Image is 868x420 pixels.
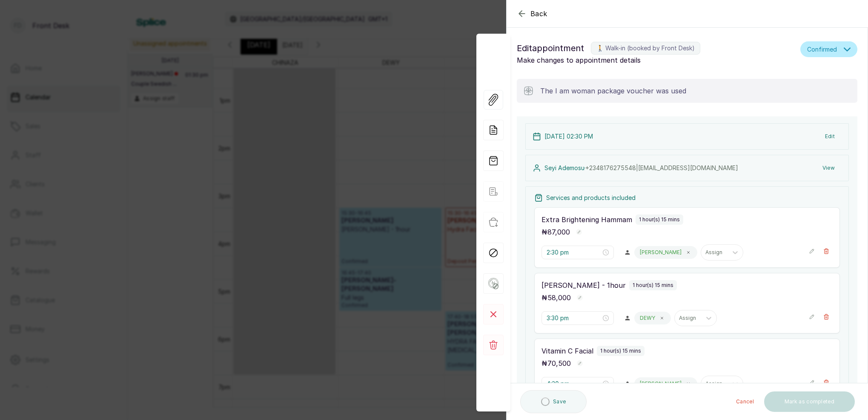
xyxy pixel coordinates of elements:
[547,359,571,368] span: 70,500
[640,315,655,322] p: DEWY
[816,160,842,176] button: View
[640,380,682,387] p: [PERSON_NAME]
[517,41,584,55] span: Edit appointment
[546,194,636,202] p: Services and products included
[764,391,855,412] button: Mark as completed
[585,164,738,171] span: +234 8176275548 | [EMAIL_ADDRESS][DOMAIN_NAME]
[541,346,593,356] p: Vitamin C Facial
[520,390,587,413] button: Save
[639,216,680,223] p: 1 hour(s) 15 mins
[547,228,570,236] span: 87,000
[818,129,842,144] button: Edit
[591,42,700,55] label: 🚶 Walk-in (booked by Front Desk)
[547,248,601,257] input: Select time
[640,249,682,256] p: [PERSON_NAME]
[633,282,673,289] p: 1 hour(s) 15 mins
[807,45,837,54] span: Confirmed
[547,293,571,302] span: 58,000
[547,379,601,388] input: Select time
[729,391,761,412] button: Cancel
[541,293,571,303] p: ₦
[544,132,593,141] p: [DATE] 02:30 PM
[800,41,857,57] button: Confirmed
[517,55,797,65] p: Make changes to appointment details
[541,358,571,368] p: ₦
[540,86,851,96] p: The I am woman package voucher was used
[530,9,547,19] span: Back
[600,348,641,354] p: 1 hour(s) 15 mins
[541,227,570,237] p: ₦
[541,280,626,290] p: [PERSON_NAME] - 1hour
[544,164,738,172] p: Seyi Ademosu ·
[517,9,547,19] button: Back
[547,313,601,323] input: Select time
[541,214,632,225] p: Extra Brightening Hammam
